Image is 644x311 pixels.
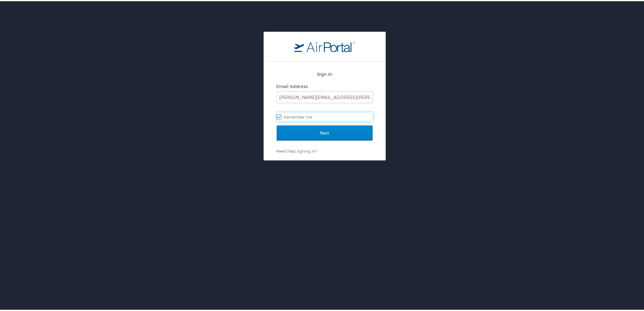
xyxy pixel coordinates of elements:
[277,69,373,76] h2: Sign In
[277,124,373,140] input: Next
[294,40,355,51] img: logo
[277,83,308,88] label: Email Address
[277,147,317,152] a: Need help signing in?
[277,111,373,120] label: Remember me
